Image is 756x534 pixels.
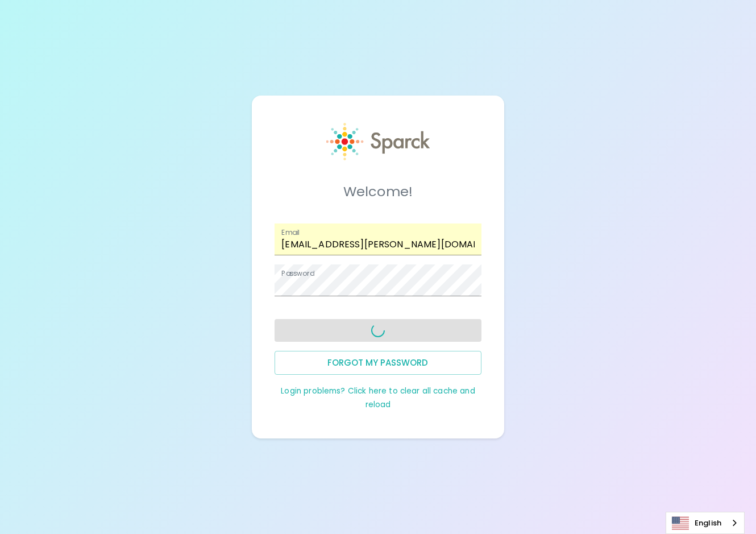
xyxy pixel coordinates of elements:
img: Sparck logo [326,123,430,160]
label: Password [281,268,314,278]
label: Email [281,227,300,237]
a: English [666,512,744,533]
div: Language [666,512,745,534]
a: Login problems? Click here to clear all cache and reload [281,386,475,410]
h5: Welcome! [275,183,481,201]
button: Forgot my password [275,351,481,375]
aside: Language selected: English [666,512,745,534]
